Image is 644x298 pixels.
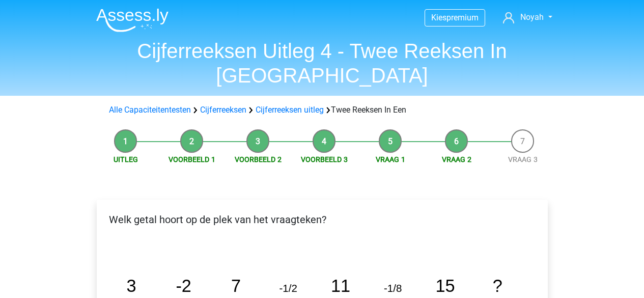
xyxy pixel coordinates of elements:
[520,12,544,22] span: Noyah
[169,155,215,164] a: Voorbeeld 1
[431,13,446,22] span: Kies
[256,105,324,115] a: Cijferreeksen uitleg
[492,276,502,295] tspan: ?
[376,155,405,164] a: Vraag 1
[88,39,556,88] h1: Cijferreeksen Uitleg 4 - Twee Reeksen In [GEOGRAPHIC_DATA]
[109,105,191,115] a: Alle Capaciteitentesten
[176,276,191,295] tspan: -2
[330,276,350,295] tspan: 11
[499,11,556,23] a: Noyah
[435,276,455,295] tspan: 15
[231,276,240,295] tspan: 7
[96,8,169,32] img: Assessly
[442,155,471,164] a: Vraag 2
[446,13,479,22] span: premium
[425,11,485,24] a: Kiespremium
[384,282,402,294] tspan: -1/8
[301,155,348,164] a: Voorbeeld 3
[114,155,138,164] a: Uitleg
[235,155,282,164] a: Voorbeeld 2
[126,276,136,295] tspan: 3
[105,212,540,227] p: Welk getal hoort op de plek van het vraagteken?
[279,282,297,294] tspan: -1/2
[508,155,538,164] a: Vraag 3
[200,105,246,115] a: Cijferreeksen
[105,104,540,116] div: Twee Reeksen In Een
